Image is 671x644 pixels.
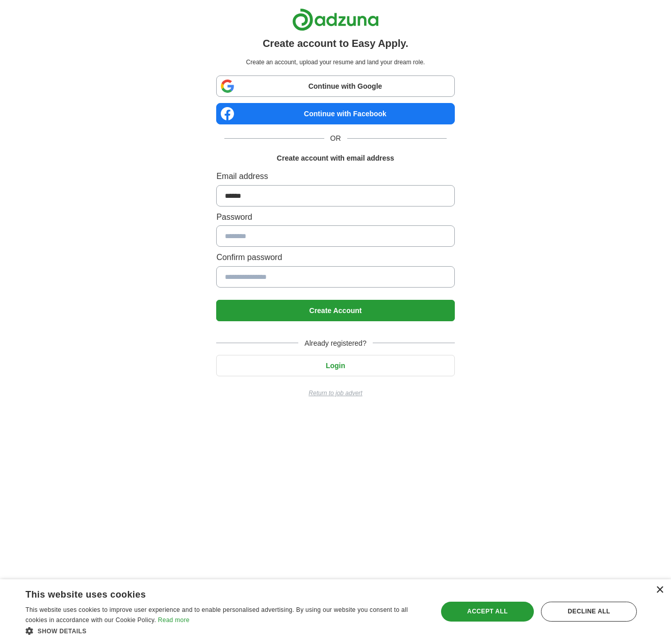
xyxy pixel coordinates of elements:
label: Confirm password [216,251,454,264]
h1: Create account with email address [277,152,394,164]
a: Continue with Facebook [216,103,454,124]
button: Login [216,355,454,376]
span: Already registered? [298,338,372,349]
a: Login [216,362,454,370]
a: Read more, opens a new window [158,616,190,624]
img: Adzuna logo [292,8,379,31]
h1: Create account to Easy Apply. [263,35,408,51]
span: Show details [38,628,87,635]
a: Return to job advert [216,389,454,398]
button: Create Account [216,300,454,321]
a: Continue with Google [216,75,454,97]
span: OR [324,133,347,144]
div: Accept all [441,602,534,621]
div: Close [656,586,663,594]
div: This website uses cookies [25,585,400,601]
p: Create an account, upload your resume and land your dream role. [218,58,452,67]
div: Decline all [541,602,637,621]
label: Password [216,211,454,224]
div: Show details [25,626,425,636]
label: Email address [216,170,454,183]
span: This website uses cookies to improve user experience and to enable personalised advertising. By u... [25,606,408,624]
